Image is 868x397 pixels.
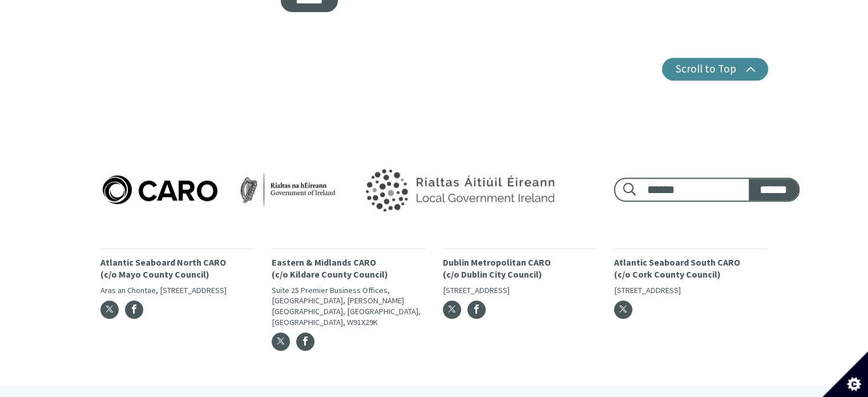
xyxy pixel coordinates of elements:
p: Suite 25 Premier Business Offices, [GEOGRAPHIC_DATA], [PERSON_NAME][GEOGRAPHIC_DATA], [GEOGRAPHIC... [272,285,426,328]
a: Twitter [614,300,632,319]
a: Facebook [125,300,143,319]
p: Atlantic Seaboard North CARO (c/o Mayo County Council) [100,256,255,280]
button: Scroll to Top [662,58,768,81]
a: Twitter [443,300,461,319]
img: Government of Ireland logo [340,154,577,226]
p: Eastern & Midlands CARO (c/o Kildare County Council) [272,256,426,280]
img: Caro logo [100,173,338,206]
button: Set cookie preferences [822,351,868,397]
p: Aras an Chontae, [STREET_ADDRESS] [100,285,255,296]
a: Facebook [296,332,314,351]
a: Twitter [100,300,119,319]
p: [STREET_ADDRESS] [614,285,768,296]
p: Dublin Metropolitan CARO (c/o Dublin City Council) [443,256,597,280]
p: [STREET_ADDRESS] [443,285,597,296]
a: Twitter [272,332,290,351]
p: Atlantic Seaboard South CARO (c/o Cork County Council) [614,256,768,280]
a: Facebook [467,300,486,319]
